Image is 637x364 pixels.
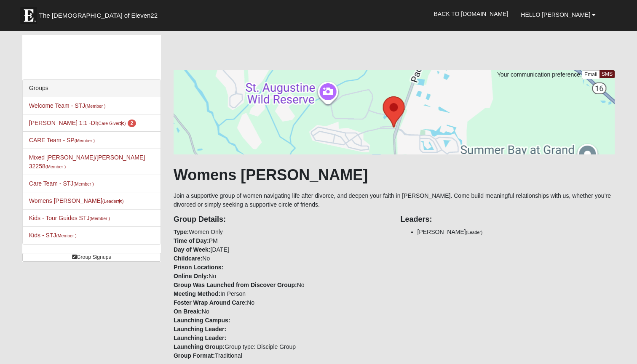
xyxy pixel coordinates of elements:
a: The [DEMOGRAPHIC_DATA] of Eleven22 [16,3,185,24]
a: Care Team - STJ(Member ) [29,180,94,187]
a: Welcome Team - STJ(Member ) [29,102,106,109]
strong: Online Only: [174,273,209,279]
strong: Day of Week: [174,246,211,253]
h1: Womens [PERSON_NAME] [174,166,615,184]
li: [PERSON_NAME] [418,228,615,236]
span: Hello [PERSON_NAME] [521,11,590,18]
a: SMS [600,70,615,78]
a: CARE Team - SP(Member ) [29,137,95,143]
strong: On Break: [174,308,202,315]
a: Back to [DOMAIN_NAME] [428,3,515,24]
div: Women Only PM [DATE] No No No In Person No No Group type: Disciple Group Traditional [167,209,394,360]
span: The [DEMOGRAPHIC_DATA] of Eleven22 [39,11,158,20]
strong: Time of Day: [174,237,209,244]
strong: Type: [174,228,189,235]
a: Kids - Tour Guides STJ(Member ) [29,215,110,221]
a: [PERSON_NAME] 1:1 -DI(Care Giver) 2 [29,120,136,126]
a: Womens [PERSON_NAME](Leader) [29,197,124,204]
img: Eleven22 logo [20,7,37,24]
small: (Member ) [45,164,66,169]
strong: Meeting Method: [174,290,220,297]
strong: Launching Leader: [174,335,226,341]
span: number of pending members [128,120,136,127]
h4: Group Details: [174,215,388,224]
small: (Leader ) [102,199,124,204]
small: (Member ) [56,233,76,238]
strong: Foster Wrap Around Care: [174,299,247,306]
small: (Member ) [75,138,95,143]
small: (Care Giver ) [97,121,126,126]
span: Your communication preference: [497,71,582,78]
a: Group Signups [22,253,161,262]
small: (Leader) [466,230,483,235]
small: (Member ) [85,104,105,109]
strong: Group Was Launched from Discover Group: [174,282,297,288]
a: Hello [PERSON_NAME] [514,4,602,25]
strong: Childcare: [174,255,202,262]
div: Groups [23,80,161,97]
strong: Launching Group: [174,343,225,350]
a: Email [582,70,600,79]
h4: Leaders: [401,215,615,224]
strong: Launching Campus: [174,317,230,324]
small: (Member ) [89,216,110,221]
a: Kids - STJ(Member ) [29,232,77,239]
a: Mixed [PERSON_NAME]/[PERSON_NAME] 32258(Member ) [29,154,145,170]
small: (Member ) [73,181,94,186]
strong: Launching Leader: [174,326,226,332]
strong: Prison Locations: [174,264,223,271]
